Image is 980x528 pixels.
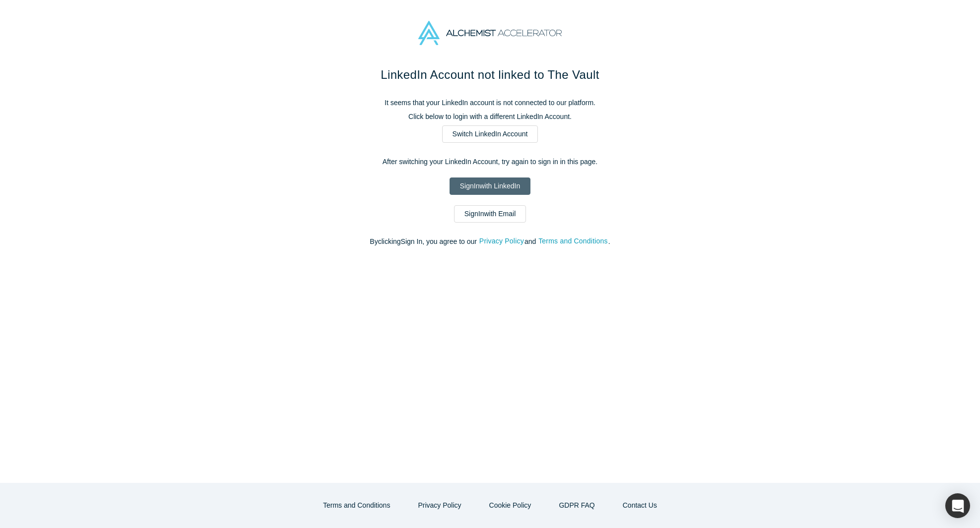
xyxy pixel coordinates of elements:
p: After switching your LinkedIn Account, try again to sign in in this page. [282,157,699,167]
a: Switch LinkedIn Account [442,125,538,143]
button: Terms and Conditions [538,235,608,247]
img: Alchemist Accelerator Logo [418,21,561,45]
a: SignInwith Email [454,205,526,223]
button: Privacy Policy [407,497,471,514]
button: Cookie Policy [479,497,542,514]
button: Contact Us [612,497,667,514]
button: Terms and Conditions [313,497,400,514]
a: SignInwith LinkedIn [450,177,530,195]
button: Privacy Policy [479,235,524,247]
p: Click below to login with a different LinkedIn Account. [282,112,699,122]
p: By clicking Sign In , you agree to our and . [282,236,699,247]
p: It seems that your LinkedIn account is not connected to our platform. [282,98,699,108]
a: GDPR FAQ [548,497,605,514]
h1: LinkedIn Account not linked to The Vault [282,66,699,84]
